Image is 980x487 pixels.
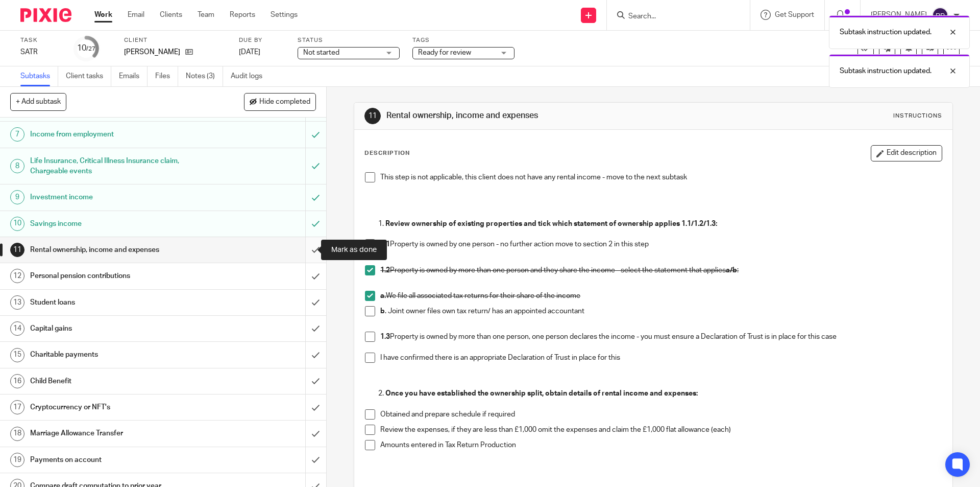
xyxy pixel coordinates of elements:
div: 17 [10,400,24,414]
a: Team [198,10,214,20]
p: We file all associated tax returns for their share of the income [380,291,941,301]
label: Tags [412,36,514,44]
small: /27 [86,46,95,52]
div: 10 [77,42,95,54]
h1: Personal pension contributions [30,268,207,284]
h1: Capital gains [30,321,207,336]
p: Obtained and prepare schedule if required [380,409,941,420]
a: Files [155,66,178,86]
strong: b [380,308,385,315]
h1: Student loans [30,295,207,310]
p: This step is not applicable, this client does not have any rental income - move to the next subtask [380,172,941,182]
div: 7 [10,127,24,142]
p: Property is owned by one person - no further action move to section 2 in this step [380,239,941,249]
a: Work [94,10,112,20]
strong: 1.2 [380,267,390,274]
div: 18 [10,427,24,441]
button: Edit description [871,145,942,161]
p: [PERSON_NAME] [124,47,180,57]
label: Status [298,36,400,44]
h1: Rental ownership, income and expenses [30,242,207,258]
div: 10 [10,217,24,231]
h1: Life Insurance, Critical Illness Insurance claim, Chargeable events [30,153,207,179]
h1: Payments on account [30,452,207,468]
label: Task [20,36,61,44]
img: Pixie [20,8,71,22]
label: Due by [239,36,285,44]
div: 16 [10,374,24,388]
h1: Charitable payments [30,347,207,362]
strong: 1.1 [380,241,390,248]
strong: 1.3 [380,333,390,340]
div: Instructions [893,112,942,120]
a: Clients [160,10,182,20]
a: Emails [119,66,148,86]
div: 12 [10,269,24,283]
span: Ready for review [418,49,471,56]
div: SATR [20,47,61,57]
strong: Once you have established the ownership split, obtain details of rental income and expenses: [385,390,698,397]
strong: a. [380,292,386,299]
a: Settings [271,10,298,20]
h1: Cryptocurrency or NFT's [30,400,207,415]
div: 11 [364,108,381,124]
span: [DATE] [239,49,260,56]
p: Subtask instruction updated. [840,66,932,76]
a: Notes (3) [186,66,223,86]
p: Amounts entered in Tax Return Production [380,440,941,450]
a: Client tasks [66,66,111,86]
strong: a/b [726,267,737,274]
a: Reports [230,10,255,20]
p: . Joint owner files own tax return/ has an appointed accountant [380,306,941,316]
h1: Investment income [30,190,207,205]
p: Property is owned by more than one person and they share the income - select the statement that a... [380,265,941,275]
p: Subtask instruction updated. [840,27,932,37]
div: 15 [10,348,24,362]
h1: Marriage Allowance Transfer [30,426,207,441]
div: 13 [10,295,24,310]
div: 14 [10,321,24,336]
a: Audit logs [231,66,270,86]
img: svg%3E [932,7,948,24]
h1: Rental ownership, income and expenses [386,110,675,121]
h1: Savings income [30,216,207,231]
label: Client [124,36,226,44]
p: I have confirmed there is an appropriate Declaration of Trust in place for this [380,353,941,363]
button: + Add subtask [10,93,66,110]
h1: Income from employment [30,127,207,142]
span: Not started [303,49,339,56]
h1: Child Benefit [30,374,207,389]
div: 11 [10,243,24,257]
div: 8 [10,159,24,173]
div: 9 [10,190,24,204]
a: Email [128,10,144,20]
button: Hide completed [244,93,316,110]
p: Description [364,149,410,157]
p: Property is owned by more than one person, one person declares the income - you must ensure a Dec... [380,332,941,342]
div: 19 [10,453,24,467]
strong: Review ownership of existing properties and tick which statement of ownership applies 1.1/1.2/1.3: [385,220,717,227]
p: Review the expenses, if they are less than £1,000 omit the expenses and claim the £1,000 flat all... [380,425,941,435]
span: Hide completed [259,98,310,106]
a: Subtasks [20,66,58,86]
